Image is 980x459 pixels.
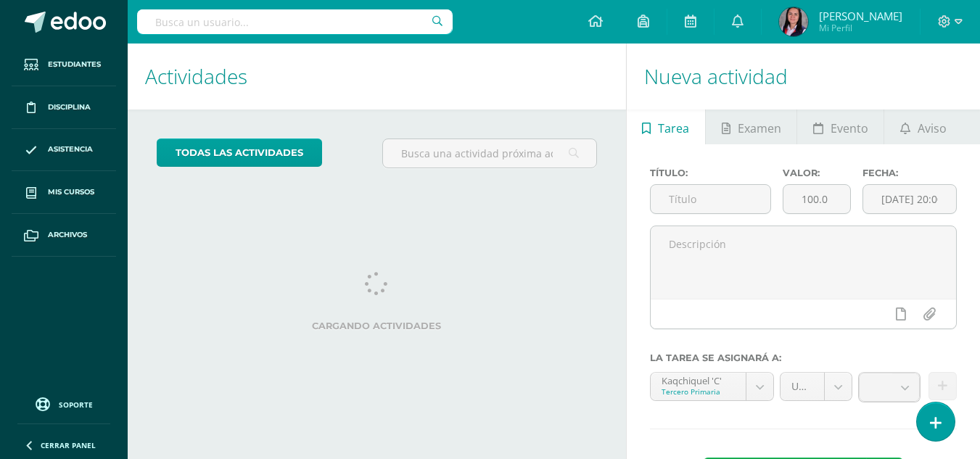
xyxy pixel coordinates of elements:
[12,214,116,257] a: Archivos
[12,171,116,214] a: Mis cursos
[819,9,902,23] span: [PERSON_NAME]
[831,111,868,146] span: Evento
[781,373,852,400] a: Unidad 3
[650,352,957,363] label: La tarea se asignará a:
[779,7,808,36] img: 1c93c93239aea7b13ad1b62200493693.png
[48,144,93,155] span: Asistencia
[41,440,96,450] span: Cerrar panel
[627,109,705,144] a: Tarea
[783,168,851,178] label: Valor:
[48,186,94,198] span: Mis cursos
[59,400,93,410] span: Soporte
[12,44,116,86] a: Estudiantes
[12,86,116,129] a: Disciplina
[706,109,796,144] a: Examen
[650,168,771,178] label: Título:
[862,168,957,178] label: Fecha:
[884,109,962,144] a: Aviso
[48,102,91,113] span: Disciplina
[12,129,116,172] a: Asistencia
[17,394,110,413] a: Soporte
[662,386,736,397] div: Tercero Primaria
[48,59,101,70] span: Estudiantes
[791,373,813,400] span: Unidad 3
[651,185,770,213] input: Título
[918,111,947,146] span: Aviso
[48,229,87,241] span: Archivos
[662,373,736,386] div: Kaqchiquel 'C'
[797,109,884,144] a: Evento
[783,185,850,213] input: Puntos máximos
[383,139,596,168] input: Busca una actividad próxima aquí...
[137,9,453,34] input: Busca un usuario...
[145,44,609,109] h1: Actividades
[863,185,956,213] input: Fecha de entrega
[819,22,902,34] span: Mi Perfil
[157,138,322,167] a: todas las Actividades
[651,373,774,400] a: Kaqchiquel 'C'Tercero Primaria
[644,44,963,109] h1: Nueva actividad
[658,111,689,146] span: Tarea
[157,321,597,331] label: Cargando actividades
[738,111,781,146] span: Examen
